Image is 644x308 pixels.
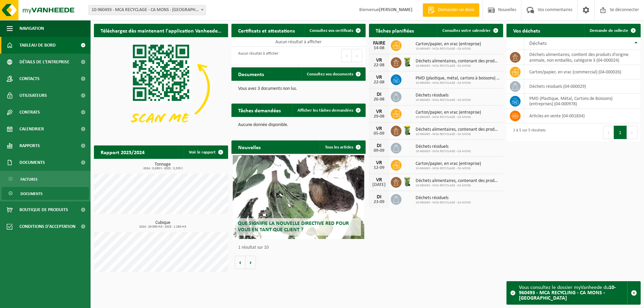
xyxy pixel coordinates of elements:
[376,177,382,183] font: VR
[238,72,264,77] font: Documents
[376,160,382,166] font: VR
[19,43,56,48] font: Tableau de bord
[143,167,182,170] font: 2024 : 0,650 t - 2025 : 3,535 t
[416,178,586,183] font: Déchets alimentaires, contenant des produits d'origine animale, non emballés, catégorie 3
[416,98,471,102] font: 10-960493 - MCA RECYCLAGE - CA MONS
[20,192,43,196] font: Documents
[529,70,621,75] font: carton/papier, en vrac (commercial) (04-000026)
[374,46,384,51] font: 14-08
[183,145,227,159] a: Voir le rapport
[372,182,386,187] font: [DATE]
[238,245,269,250] font: 1 résultat sur 10
[341,49,352,62] button: Précédent
[437,24,502,37] a: Consultez votre calendrier
[19,127,44,132] font: Calendrier
[325,145,353,149] font: Tous les articles
[19,110,40,115] font: Contrats
[376,75,382,80] font: VR
[89,5,206,15] span: 10-960493 - MCA RECYCLAGE - CA MONS - MONS
[374,114,384,119] font: 29-08
[233,155,364,239] a: Que signifie la nouvelle directive RED pour vous en tant que client ?
[19,93,47,98] font: Utilisateurs
[292,104,365,117] a: Afficher les tâches demandées
[416,64,471,68] font: 10-960493 - MCA RECYCLAGE - CA MONS
[275,40,322,45] font: Aucun résultat à afficher
[373,41,385,46] font: FAIRE
[416,201,471,204] font: 10-960493 - MCA RECYCLAGE - CA MONS
[189,150,216,155] font: Voir le rapport
[610,7,639,12] font: Se déconnecter
[101,28,223,34] font: Téléchargez dès maintenant l'application Vanheede+ !
[374,165,384,170] font: 12-09
[238,145,261,150] font: Nouvelles
[238,221,349,233] font: Que signifie la nouvelle directive RED pour vous en tant que client ?
[377,143,381,148] font: DI
[101,150,145,156] font: Rapport 2025/2024
[20,178,38,182] font: Factures
[603,126,614,139] button: Précédent
[19,76,40,81] font: Contacts
[416,76,520,81] font: PMD (plastique, métal, cartons à boissons) (entreprises)
[513,128,546,132] font: 1 à 5 sur 5 résultats
[498,7,516,12] font: Nouvelles
[614,126,627,139] button: 1
[155,220,170,225] font: Cubique
[352,49,362,62] button: Suivant
[374,148,384,153] font: 09-09
[92,7,213,12] font: 10-960493 - MCA RECYCLAGE - CA MONS - [GEOGRAPHIC_DATA]
[89,5,206,15] span: 10-960493 - MCA RECYCLAGE - CA MONS - MONS
[310,28,353,33] font: Consultez vos certificats
[416,195,448,200] font: Déchets résiduels
[584,24,640,37] a: Demande de collecte
[238,52,278,56] font: Aucun résultat à afficher
[359,7,379,12] font: Bienvenue
[155,162,171,167] font: Tonnage
[416,149,471,153] font: 10-960493 - MCA RECYCLAGE - CA MONS
[529,84,586,89] font: déchets résiduels (04-000029)
[379,7,413,12] font: [PERSON_NAME]
[374,199,384,204] font: 23-09
[438,7,474,12] font: Demander un devis
[401,125,413,136] img: WB-0140-HPE-GN-50
[416,161,481,166] font: Carton/papier, en vrac (entreprise)
[238,108,281,114] font: Tâches demandées
[139,225,186,229] font: 2024 : 20 000 m3 - 2025 : 1 260 m3
[416,81,471,85] font: 10-960493 - MCA RECYCLAGE - CA MONS
[376,126,382,131] font: VR
[619,130,622,135] font: 1
[377,194,381,200] font: DI
[529,96,612,107] font: PMD (Plastique, Métal, Cartons de Boissons) (entreprises) (04-000978)
[416,144,448,149] font: Déchets résiduels
[416,110,481,115] font: Carton/papier, en vrac (entreprise)
[416,127,586,132] font: Déchets alimentaires, contenant des produits d'origine animale, non emballés, catégorie 3
[19,160,45,165] font: Documents
[519,285,616,301] font: 10-960493 - MCA RECYCLING - CA MONS - [GEOGRAPHIC_DATA]
[416,47,471,51] font: 10-960493 - MCA RECYCLAGE - CA MONS
[19,207,68,212] font: Boutique de produits
[2,187,89,200] a: Documents
[376,58,382,63] font: VR
[298,108,353,113] font: Afficher les tâches demandées
[529,41,547,46] font: Déchets
[590,28,628,33] font: Demande de collecte
[2,173,89,185] a: Factures
[238,28,295,34] font: Certificats et attestations
[627,126,637,139] button: Suivant
[19,224,75,229] font: Conditions d'acceptation
[376,109,382,114] font: VR
[307,72,353,76] font: Consultez vos documents
[19,143,40,148] font: Rapports
[416,59,586,64] font: Déchets alimentaires, contenant des produits d'origine animale, non emballés, catégorie 3
[19,60,69,65] font: Détails de l'entreprise
[416,93,448,98] font: Déchets résiduels
[416,184,471,187] font: 10-960493 - MCA RECYCLAGE - CA MONS
[374,63,384,68] font: 22-08
[377,92,381,97] font: DI
[374,97,384,102] font: 26-08
[19,26,44,31] font: Navigation
[416,132,471,136] font: 10-960493 - MCA RECYCLAGE - CA MONS
[374,80,384,85] font: 22-08
[416,42,481,47] font: Carton/papier, en vrac (entreprise)
[529,114,585,119] font: articles en vente (04-001834)
[416,167,471,170] font: 10-960493 - MCA RECYCLAGE - CA MONS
